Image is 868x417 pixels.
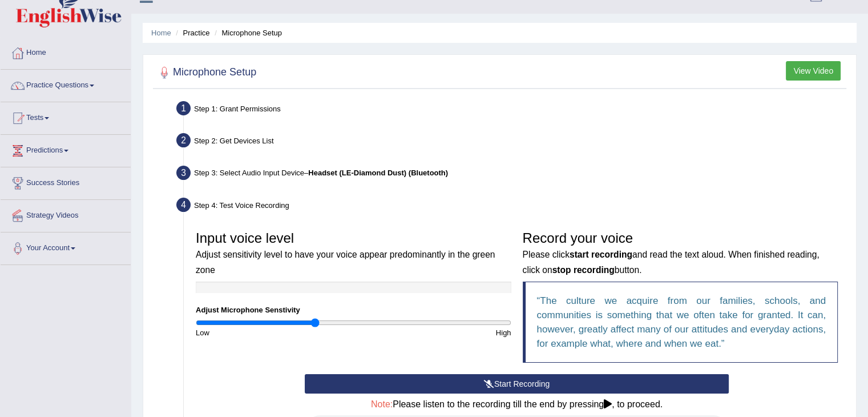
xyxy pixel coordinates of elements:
[304,169,448,177] span: –
[151,29,171,37] a: Home
[1,200,131,228] a: Strategy Videos
[552,265,615,275] b: stop recording
[171,162,851,187] div: Step 3: Select Audio Input Device
[1,135,131,163] a: Predictions
[523,231,838,276] h3: Record your voice
[171,130,851,155] div: Step 2: Get Devices List
[171,98,851,123] div: Step 1: Grant Permissions
[171,194,851,219] div: Step 4: Test Voice Recording
[570,250,632,259] b: start recording
[1,70,131,98] a: Practice Questions
[1,102,131,131] a: Tests
[523,250,819,274] small: Please click and read the text aloud. When finished reading, click on button.
[305,399,729,410] h4: Please listen to the recording till the end by pressing , to proceed.
[173,27,209,38] li: Practice
[371,399,393,409] span: Note:
[1,37,131,66] a: Home
[190,327,353,338] div: Low
[156,64,256,81] h2: Microphone Setup
[1,167,131,196] a: Success Stories
[305,374,729,394] button: Start Recording
[786,61,841,81] button: View Video
[212,27,282,38] li: Microphone Setup
[196,231,511,276] h3: Input voice level
[196,250,495,274] small: Adjust sensitivity level to have your voice appear predominantly in the green zone
[1,232,131,261] a: Your Account
[537,295,826,349] q: The culture we acquire from our families, schools, and communities is something that we often tak...
[196,304,300,315] label: Adjust Microphone Senstivity
[308,169,448,177] b: Headset (LE-Diamond Dust) (Bluetooth)
[353,327,516,338] div: High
